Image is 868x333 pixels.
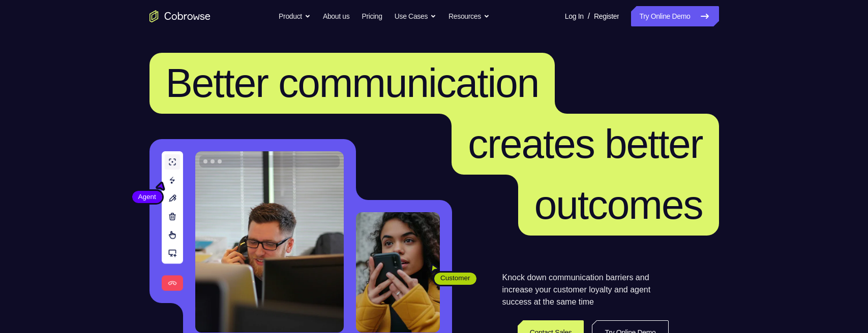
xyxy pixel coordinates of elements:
[279,6,311,26] button: Product
[468,121,702,166] span: creates better
[323,6,349,26] a: About us
[166,60,539,106] span: Better communication
[534,182,703,227] span: outcomes
[149,10,211,22] a: Go to the home page
[448,6,490,26] button: Resources
[588,10,590,22] span: /
[594,6,619,26] a: Register
[502,272,669,308] p: Knock down communication barriers and increase your customer loyalty and agent success at the sam...
[395,6,436,26] button: Use Cases
[565,6,584,26] a: Log In
[356,212,440,332] img: A customer holding their phone
[195,151,344,332] img: A customer support agent talking on the phone
[362,6,382,26] a: Pricing
[631,6,719,26] a: Try Online Demo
